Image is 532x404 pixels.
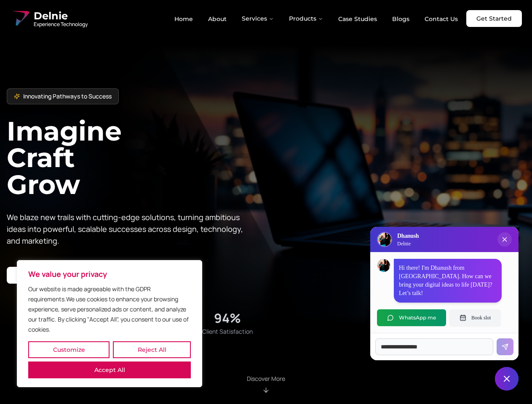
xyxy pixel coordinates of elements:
[202,327,253,336] span: Client Satisfaction
[282,10,330,27] button: Products
[34,21,88,28] span: Experience Technology
[377,259,390,272] img: Dhanush
[28,269,191,279] p: We value your privacy
[397,232,419,240] h3: Dhanush
[113,341,191,358] button: Reject All
[34,9,88,23] span: Delnie
[201,12,233,26] a: About
[495,367,519,391] button: Close chat
[397,240,419,247] p: Delnie
[418,12,465,26] a: Contact Us
[449,309,501,326] button: Book slot
[247,375,285,383] p: Discover More
[377,309,446,326] button: WhatsApp me
[466,10,522,27] a: Get Started
[28,341,110,358] button: Customize
[385,12,416,26] a: Blogs
[399,264,497,298] p: Hi there! I'm Dhanush from [GEOGRAPHIC_DATA]. How can we bring your digital ideas to life [DATE]?...
[28,284,191,335] p: Our website is made agreeable with the GDPR requirements.We use cookies to enhance your browsing ...
[331,12,384,26] a: Case Studies
[378,233,391,246] img: Delnie Logo
[235,10,281,27] button: Services
[497,232,512,247] button: Close chat popup
[247,375,285,394] div: Scroll to About section
[28,361,191,378] button: Accept All
[214,311,241,326] div: 94%
[7,118,266,197] h1: Imagine Craft Grow
[23,92,112,101] span: Innovating Pathways to Success
[10,8,30,29] img: Delnie Logo
[168,12,200,26] a: Home
[168,10,465,27] nav: Main
[7,211,249,247] p: We blaze new trails with cutting-edge solutions, turning ambitious ideas into powerful, scalable ...
[7,267,103,284] a: Start your project with us
[10,8,88,29] a: Delnie Logo Full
